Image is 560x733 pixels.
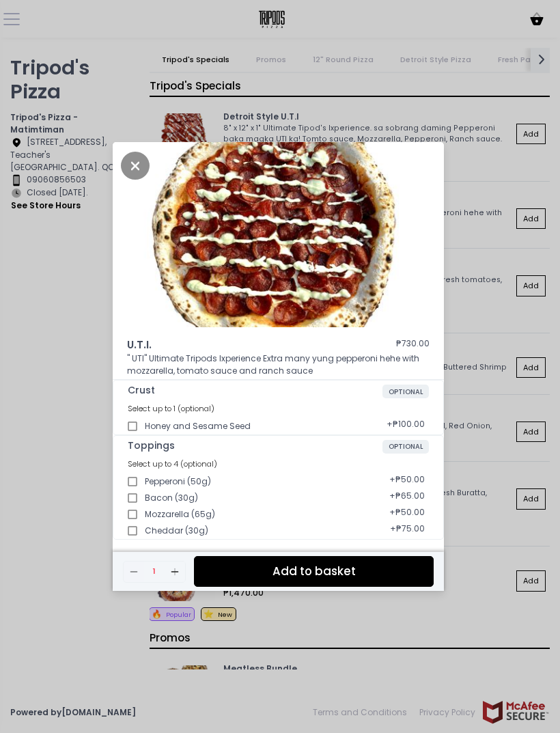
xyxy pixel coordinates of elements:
[382,414,429,439] div: + ₱100.00
[396,337,430,353] div: ₱730.00
[128,440,382,452] span: Toppings
[385,469,429,494] div: + ₱50.00
[382,385,429,398] span: OPTIONAL
[382,440,429,454] span: OPTIONAL
[385,486,429,510] div: + ₱65.00
[385,502,429,527] div: + ₱50.00
[194,556,434,587] button: Add to basket
[127,352,430,377] p: " UTI" Ultimate Tripods Ixperience Extra many yung pepperoni hehe with mozzarella, tomato sauce a...
[128,385,382,396] span: Crust
[128,403,214,414] span: Select up to 1 (optional)
[386,518,429,543] div: + ₱75.00
[121,158,150,171] button: Close
[127,337,354,353] span: U.T.I.
[128,458,217,469] span: Select up to 4 (optional)
[113,142,444,328] img: U.T.I.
